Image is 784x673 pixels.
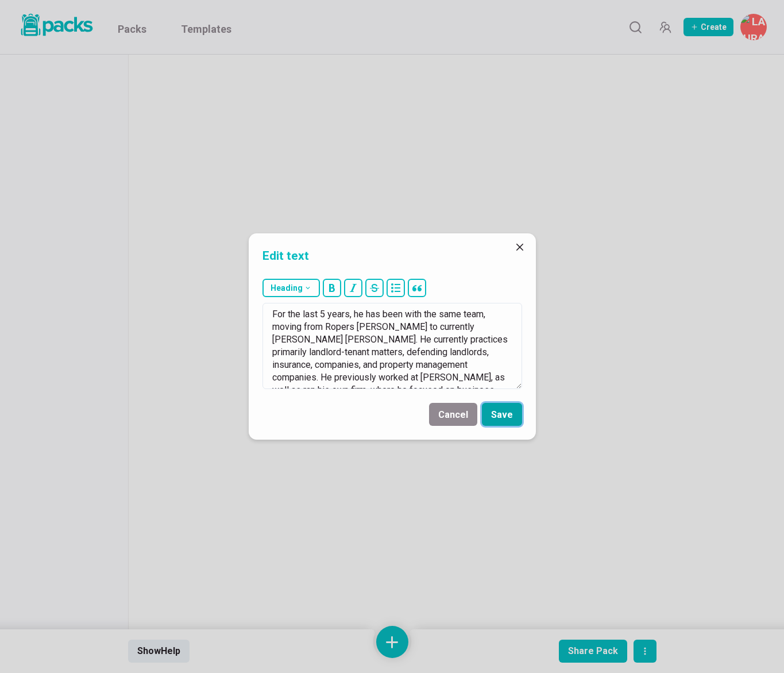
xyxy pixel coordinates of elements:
[482,403,522,426] button: Save
[429,403,477,426] button: Cancel
[249,233,536,274] header: Edit text
[323,279,341,297] button: bold
[365,279,384,297] button: strikethrough
[262,279,320,297] button: Heading
[511,238,529,256] button: Close
[387,279,405,297] button: bullet
[262,303,522,389] textarea: For the last 5 years, he has been with the same team, moving from Ropers [PERSON_NAME] to current...
[408,279,426,297] button: block quote
[344,279,362,297] button: italic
